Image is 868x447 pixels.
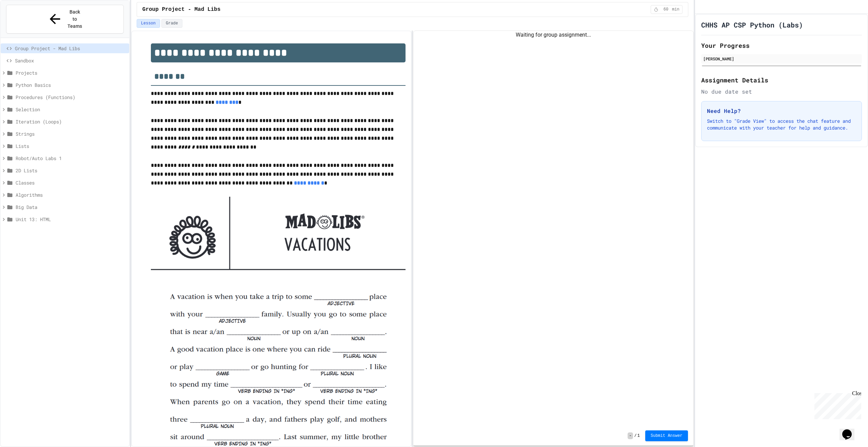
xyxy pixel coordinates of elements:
span: Group Project - Mad Libs [142,5,220,14]
span: Unit 13: HTML [16,216,126,223]
h1: CHHS AP CSP Python (Labs) [701,20,803,30]
h2: Your Progress [701,41,862,50]
div: Chat with us now!Close [3,3,47,43]
h2: Assignment Details [701,75,862,85]
span: Robot/Auto Labs 1 [16,155,126,162]
span: Procedures (Functions) [16,94,126,101]
span: Back to Teams [67,8,83,30]
div: [PERSON_NAME] [703,56,860,62]
span: Algorithms [16,191,126,198]
span: Iteration (Loops) [16,118,126,125]
iframe: chat widget [812,390,861,419]
span: Strings [16,130,126,137]
div: Waiting for group assignment... [413,31,693,39]
span: / [634,433,637,439]
span: Projects [16,69,126,76]
h3: Need Help? [707,107,856,115]
p: Switch to "Grade View" to access the chat feature and communicate with your teacher for help and ... [707,118,856,131]
span: Classes [16,179,126,186]
span: - [628,432,633,439]
button: Submit Answer [645,430,688,441]
span: 2D Lists [16,167,126,174]
button: Grade [161,19,182,28]
span: Python Basics [16,81,126,89]
span: Sandbox [15,57,126,64]
span: Lists [16,142,126,150]
span: Submit Answer [651,433,683,439]
span: min [672,7,679,12]
span: 1 [637,433,640,439]
button: Back to Teams [6,5,124,34]
span: Selection [16,106,126,113]
iframe: chat widget [840,420,861,440]
span: Group Project - Mad Libs [15,45,126,52]
button: Lesson [137,19,160,28]
div: No due date set [701,88,862,96]
span: 60 [660,7,671,12]
span: Big Data [16,203,126,211]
